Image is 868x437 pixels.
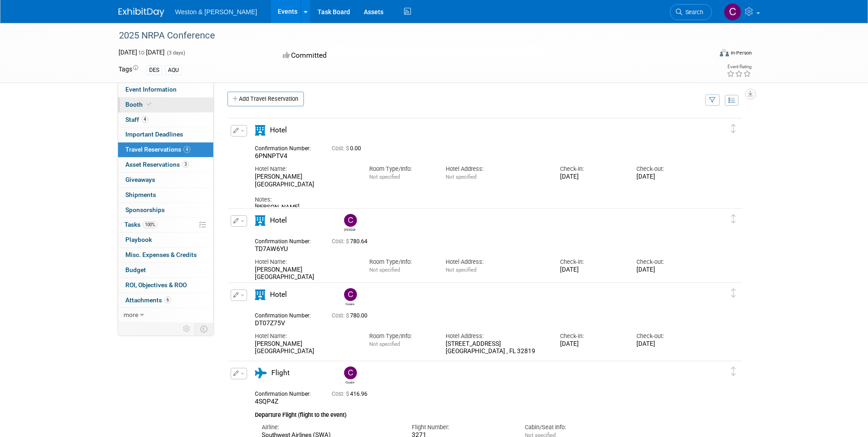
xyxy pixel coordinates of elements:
[255,245,288,252] span: TD7AW6YU
[165,66,182,75] div: AQU
[560,165,623,173] div: Check-in:
[118,233,213,247] a: Playbook
[560,173,623,181] div: [DATE]
[658,48,752,61] div: Event Format
[525,423,624,432] div: Cabin/Seat Info:
[179,323,195,335] td: Personalize Event Tab Strip
[125,176,155,183] span: Giveaways
[118,82,213,97] a: Event Information
[682,9,703,16] span: Search
[125,161,189,168] span: Asset Reservations
[118,173,213,187] a: Giveaways
[118,293,213,308] a: Attachments6
[118,248,213,262] a: Misc. Expenses & Credits
[255,258,356,266] div: Hotel Name:
[730,49,752,56] div: In-Person
[116,27,698,44] div: 2025 NRPA Conference
[146,66,162,75] div: DES
[332,145,365,152] span: 0.00
[255,125,265,136] i: Hotel
[369,165,432,173] div: Room Type/Info:
[255,406,700,420] div: Departure Flight (flight to the event)
[731,214,736,224] i: Click and drag to move item
[636,266,699,274] div: [DATE]
[119,8,164,17] img: ExhibitDay
[280,48,482,64] div: Committed
[332,391,350,397] span: Cost: $
[727,65,751,69] div: Event Rating
[118,188,213,202] a: Shipments
[270,290,287,299] span: Hotel
[141,116,148,123] span: 4
[636,258,699,266] div: Check-out:
[125,251,197,258] span: Misc. Expenses & Credits
[125,281,187,289] span: ROI, Objectives & ROO
[262,423,399,432] div: Airline:
[143,221,157,228] span: 100%
[118,127,213,142] a: Important Deadlines
[412,423,511,432] div: Flight Number:
[137,49,146,56] span: to
[369,174,400,180] span: Not specified
[636,165,699,173] div: Check-out:
[344,379,356,384] div: Cassie Bethoney
[344,366,357,379] img: Cassie Bethoney
[119,65,138,75] td: Tags
[255,165,356,173] div: Hotel Name:
[344,301,356,306] div: Cassie Bethoney
[270,126,287,134] span: Hotel
[125,101,153,108] span: Booth
[255,368,267,378] i: Flight
[332,238,371,245] span: 780.64
[255,235,318,245] div: Confirmation Number:
[124,311,138,318] span: more
[446,267,476,273] span: Not specified
[182,161,189,168] span: 3
[125,191,156,198] span: Shipments
[125,236,152,243] span: Playbook
[446,332,546,340] div: Hotel Address:
[255,332,356,340] div: Hotel Name:
[255,215,265,226] i: Hotel
[271,369,290,377] span: Flight
[255,388,318,398] div: Confirmation Number:
[118,113,213,127] a: Staff4
[560,340,623,348] div: [DATE]
[724,3,741,21] img: Cassie Bethoney
[164,296,171,303] span: 6
[125,206,165,213] span: Sponsorships
[636,173,699,181] div: [DATE]
[344,227,356,232] div: Cheri Ruane
[344,214,357,227] img: Cheri Ruane
[118,278,213,293] a: ROI, Objectives & ROO
[118,98,213,112] a: Booth
[369,258,432,266] div: Room Type/Info:
[369,267,400,273] span: Not specified
[194,323,213,335] td: Toggle Event Tabs
[255,173,356,189] div: [PERSON_NAME][GEOGRAPHIC_DATA]
[332,145,350,152] span: Cost: $
[636,332,699,340] div: Check-out:
[118,308,213,322] a: more
[560,332,623,340] div: Check-in:
[344,288,357,301] img: Cassie Bethoney
[342,288,358,306] div: Cassie Bethoney
[255,319,285,327] span: DT07Z75V
[118,218,213,232] a: Tasks100%
[125,296,171,304] span: Attachments
[270,216,287,224] span: Hotel
[125,266,146,273] span: Budget
[446,174,476,180] span: Not specified
[332,391,371,397] span: 416.96
[175,8,257,16] span: Weston & [PERSON_NAME]
[125,86,177,93] span: Event Information
[560,258,623,266] div: Check-in:
[446,258,546,266] div: Hotel Address:
[147,102,151,107] i: Booth reservation complete
[118,142,213,157] a: Travel Reservations4
[118,203,213,218] a: Sponsorships
[731,124,736,133] i: Click and drag to move item
[124,221,157,228] span: Tasks
[255,203,700,211] div: [PERSON_NAME]
[125,116,148,123] span: Staff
